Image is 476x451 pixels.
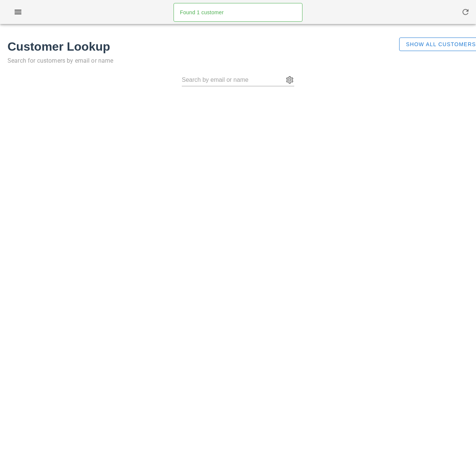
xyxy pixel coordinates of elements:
div: Found 1 customer [174,3,299,21]
h1: Customer Lookup [7,38,390,56]
input: Search by email or name [182,74,284,86]
span: Show All Customers [406,41,476,47]
button: appended action [285,75,294,84]
p: Search for customers by email or name [7,56,390,66]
